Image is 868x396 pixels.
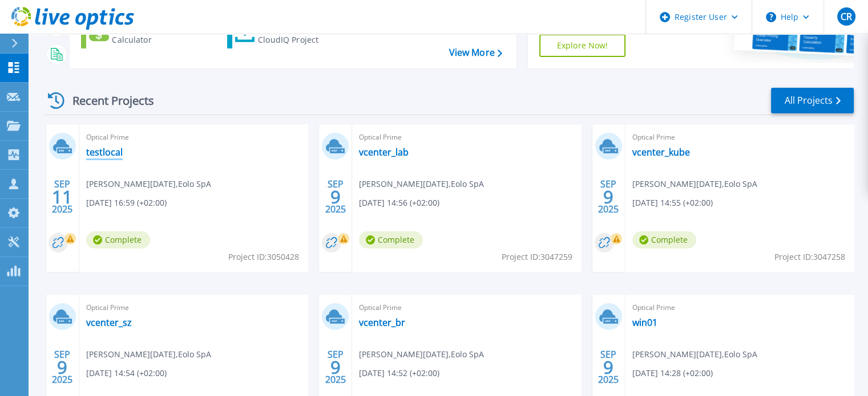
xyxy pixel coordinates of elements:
span: [PERSON_NAME][DATE] , Eolo SpA [632,178,757,190]
div: SEP 2025 [51,346,73,388]
span: Optical Prime [632,131,847,144]
span: [DATE] 14:28 (+02:00) [632,367,713,379]
span: CR [840,12,851,21]
span: [PERSON_NAME][DATE] , Eolo SpA [359,348,484,361]
a: testlocal [86,146,123,158]
span: Project ID: 3050428 [228,251,299,263]
span: 9 [603,362,613,372]
span: Optical Prime [359,301,574,314]
span: Optical Prime [86,131,301,144]
span: [DATE] 16:59 (+02:00) [86,197,167,209]
span: Project ID: 3047259 [502,251,572,263]
span: [DATE] 14:52 (+02:00) [359,367,439,379]
span: Project ID: 3047258 [774,251,845,263]
div: SEP 2025 [597,346,619,388]
span: [PERSON_NAME][DATE] , Eolo SpA [86,178,211,190]
a: vcenter_kube [632,146,690,158]
a: vcenter_sz [86,317,132,328]
div: Recent Projects [44,87,169,115]
a: View More [449,47,502,58]
a: vcenter_lab [359,146,409,158]
a: vcenter_br [359,317,405,328]
span: [PERSON_NAME][DATE] , Eolo SpA [632,348,757,361]
span: [DATE] 14:56 (+02:00) [359,197,439,209]
span: [PERSON_NAME][DATE] , Eolo SpA [359,178,484,190]
a: Explore Now! [539,34,626,57]
span: 9 [57,362,67,372]
span: Complete [632,231,696,248]
span: Complete [86,231,150,248]
a: win01 [632,317,657,328]
a: All Projects [771,88,854,113]
span: 9 [603,192,613,202]
span: [DATE] 14:55 (+02:00) [632,197,713,209]
div: SEP 2025 [51,176,73,218]
a: Cloud Pricing Calculator [81,20,208,48]
span: 11 [52,192,72,202]
div: Cloud Pricing Calculator [112,23,203,46]
div: SEP 2025 [325,346,346,388]
span: [DATE] 14:54 (+02:00) [86,367,167,379]
span: Optical Prime [86,301,301,314]
span: [PERSON_NAME][DATE] , Eolo SpA [86,348,211,361]
div: Import Phone Home CloudIQ Project [258,23,347,46]
div: SEP 2025 [325,176,346,218]
span: Optical Prime [359,131,574,144]
span: Complete [359,231,423,248]
span: Optical Prime [632,301,847,314]
div: SEP 2025 [597,176,619,218]
span: 9 [330,192,341,202]
span: 9 [330,362,341,372]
